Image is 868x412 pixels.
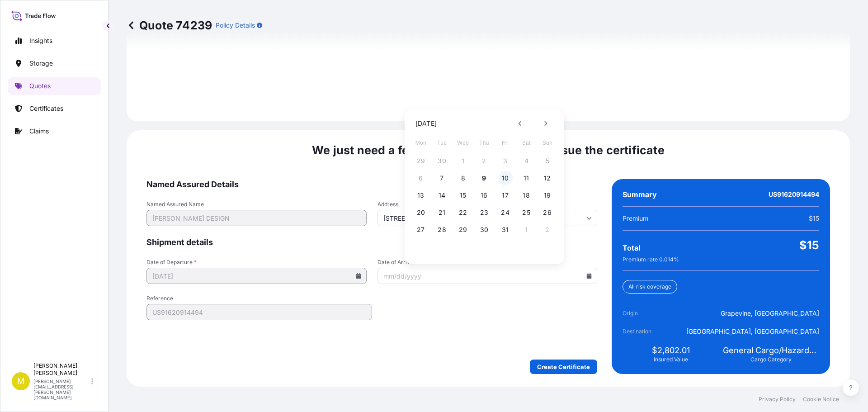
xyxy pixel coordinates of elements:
[498,171,513,185] button: 10
[477,171,491,185] button: 9
[414,188,428,203] button: 13
[33,379,90,400] p: [PERSON_NAME][EMAIL_ADDRESS][PERSON_NAME][DOMAIN_NAME]
[435,223,449,237] button: 28
[477,223,491,237] button: 30
[759,396,796,403] a: Privacy Policy
[377,268,598,284] input: mm/dd/yyyy
[519,205,533,220] button: 25
[497,134,514,152] span: Friday
[498,205,513,220] button: 24
[377,210,598,226] input: Cargo owner address
[477,205,491,220] button: 23
[652,345,690,356] span: $2,802.01
[519,188,533,203] button: 18
[8,122,101,140] a: Claims
[8,77,101,95] a: Quotes
[623,327,673,336] span: Destination
[312,143,665,157] span: We just need a few more details before we issue the certificate
[455,134,471,152] span: Wednesday
[769,190,819,199] span: US91620914494
[498,188,513,203] button: 17
[623,309,673,318] span: Origin
[623,280,677,294] div: All risk coverage
[721,309,819,318] span: Grapevine, [GEOGRAPHIC_DATA]
[8,54,101,72] a: Storage
[476,134,492,152] span: Thursday
[8,32,101,50] a: Insights
[377,259,598,266] span: Date of Arrival
[750,356,792,363] span: Cargo Category
[127,18,212,33] p: Quote 74239
[803,396,839,403] a: Cookie Notice
[29,59,53,68] p: Storage
[146,201,367,208] span: Named Assured Name
[414,205,428,220] button: 20
[654,356,688,363] span: Insured Value
[29,81,51,90] p: Quotes
[29,36,52,45] p: Insights
[414,223,428,237] button: 27
[519,223,533,237] button: 1
[216,21,255,30] p: Policy Details
[537,362,590,371] p: Create Certificate
[415,118,437,129] div: [DATE]
[435,205,449,220] button: 21
[623,214,648,223] span: Premium
[530,360,597,374] button: Create Certificate
[29,127,49,136] p: Claims
[146,268,367,284] input: mm/dd/yyyy
[29,104,63,113] p: Certificates
[723,345,819,356] span: General Cargo/Hazardous Material
[146,259,367,266] span: Date of Departure
[146,304,372,320] input: Your internal reference
[518,134,534,152] span: Saturday
[799,238,819,252] span: $15
[146,237,597,248] span: Shipment details
[519,171,533,185] button: 11
[435,171,449,185] button: 7
[623,190,657,199] span: Summary
[540,223,555,237] button: 2
[17,377,24,386] span: M
[8,99,101,118] a: Certificates
[146,179,597,190] span: Named Assured Details
[377,201,598,208] span: Address
[434,134,450,152] span: Tuesday
[146,295,372,302] span: Reference
[540,205,555,220] button: 26
[498,223,513,237] button: 31
[623,256,679,263] span: Premium rate 0.014 %
[435,188,449,203] button: 14
[456,205,470,220] button: 22
[477,188,491,203] button: 16
[33,362,90,377] p: [PERSON_NAME] [PERSON_NAME]
[623,243,640,252] span: Total
[456,223,470,237] button: 29
[539,134,556,152] span: Sunday
[540,188,555,203] button: 19
[413,134,429,152] span: Monday
[809,214,819,223] span: $15
[456,171,470,185] button: 8
[456,188,470,203] button: 15
[686,327,819,336] span: [GEOGRAPHIC_DATA], [GEOGRAPHIC_DATA]
[540,171,555,185] button: 12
